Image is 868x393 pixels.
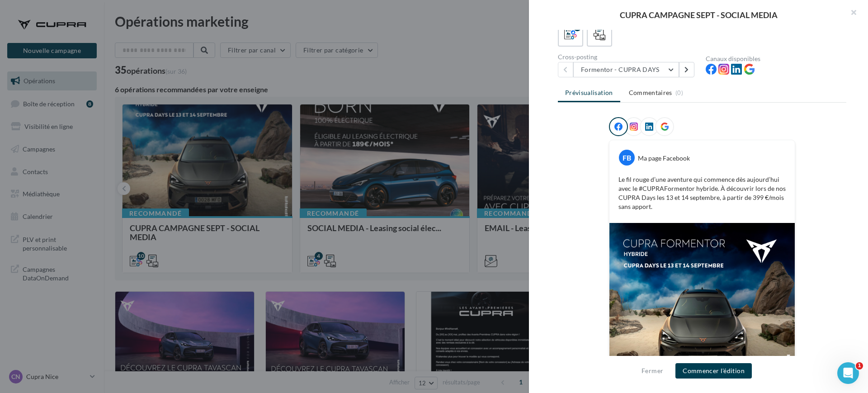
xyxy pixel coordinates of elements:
[558,54,698,60] div: Cross-posting
[573,62,679,77] button: Formentor - CUPRA DAYS
[675,363,752,379] button: Commencer l'édition
[837,362,859,384] iframe: Intercom live chat
[629,88,672,97] span: Commentaires
[638,365,667,376] button: Fermer
[675,89,683,96] span: (0)
[543,11,854,19] div: CUPRA CAMPAGNE SEPT - SOCIAL MEDIA
[618,175,786,211] p: Le fil rouge d’une aventure qui commence dès aujourd’hui avec le #CUPRAFormentor hybride. À décou...
[619,150,635,166] div: FB
[638,154,690,163] div: Ma page Facebook
[706,56,846,62] div: Canaux disponibles
[856,362,863,369] span: 1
